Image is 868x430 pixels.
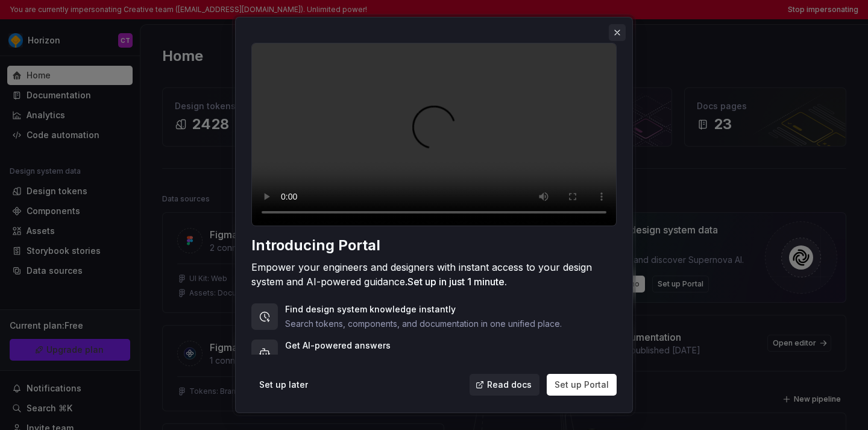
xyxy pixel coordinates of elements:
[285,340,570,352] p: Get AI-powered answers
[251,374,316,396] button: Set up later
[285,303,562,315] p: Find design system knowledge instantly
[259,379,308,391] span: Set up later
[547,374,617,396] button: Set up Portal
[285,354,570,366] p: Ask questions about your design system and get contextual responses.
[555,379,609,391] span: Set up Portal
[285,318,562,330] p: Search tokens, components, and documentation in one unified place.
[470,374,539,396] a: Read docs
[487,379,532,391] span: Read docs
[251,260,617,289] div: Empower your engineers and designers with instant access to your design system and AI-powered gui...
[407,276,507,288] span: Set up in just 1 minute.
[251,236,617,255] div: Introducing Portal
